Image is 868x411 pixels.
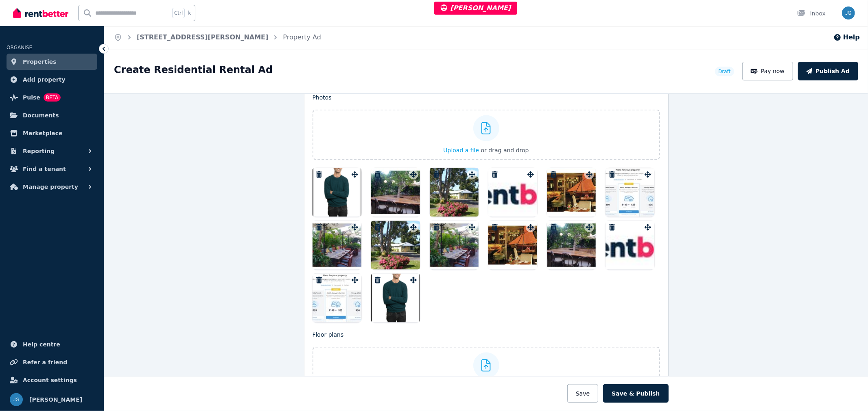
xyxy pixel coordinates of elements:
[23,75,66,84] span: Add property
[7,372,97,388] a: Account settings
[13,7,68,19] img: RentBetter
[172,8,185,18] span: Ctrl
[7,107,97,123] a: Documents
[104,26,331,49] nav: Breadcrumb
[7,143,97,159] button: Reporting
[10,393,23,406] img: Jeremy Goldschmidt
[833,32,860,42] button: Help
[313,331,660,339] p: Floor plans
[742,62,794,80] button: Pay now
[23,110,59,120] span: Documents
[7,71,97,88] a: Add property
[567,384,598,403] button: Save
[23,375,77,385] span: Account settings
[313,93,660,102] p: Photos
[44,93,61,102] span: BETA
[842,6,855,19] img: Jeremy Goldschmidt
[23,357,67,367] span: Refer a friend
[137,33,268,41] a: [STREET_ADDRESS][PERSON_NAME]
[797,9,826,17] div: Inbox
[798,62,858,80] button: Publish Ad
[443,146,529,154] button: Upload a file or drag and drop
[23,93,40,102] span: Pulse
[23,164,66,174] span: Find a tenant
[23,128,62,138] span: Marketplace
[283,33,321,41] a: Property Ad
[23,146,55,156] span: Reporting
[23,182,78,192] span: Manage property
[23,57,57,67] span: Properties
[7,45,32,50] span: ORGANISE
[7,336,97,353] a: Help centre
[188,10,191,16] span: k
[7,179,97,195] button: Manage property
[7,125,97,141] a: Marketplace
[481,147,529,154] span: or drag and drop
[443,147,479,154] span: Upload a file
[23,340,60,349] span: Help centre
[7,89,97,106] a: PulseBETA
[7,54,97,70] a: Properties
[441,4,511,12] span: [PERSON_NAME]
[718,68,730,75] span: Draft
[114,63,273,76] h1: Create Residential Rental Ad
[29,395,82,405] span: [PERSON_NAME]
[603,384,668,403] button: Save & Publish
[7,161,97,177] button: Find a tenant
[7,354,97,370] a: Refer a friend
